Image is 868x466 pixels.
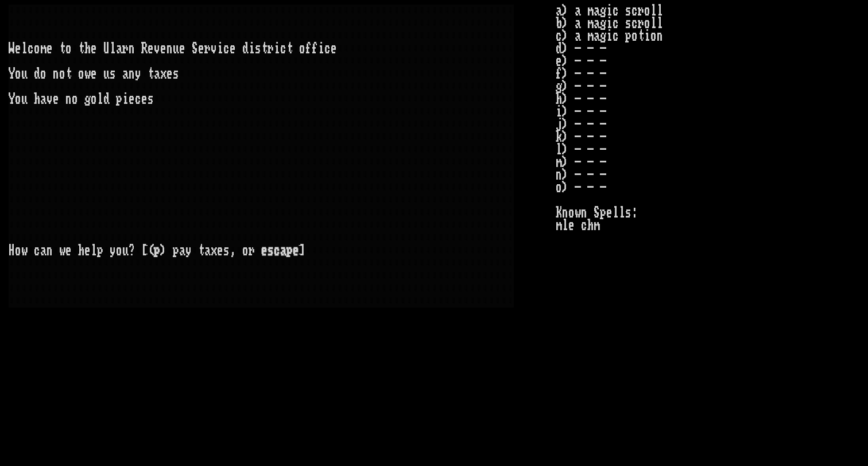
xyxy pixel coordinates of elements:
[84,68,91,80] div: w
[166,42,173,55] div: n
[299,42,305,55] div: o
[65,244,72,257] div: e
[274,42,280,55] div: i
[268,42,274,55] div: r
[91,42,97,55] div: e
[9,42,15,55] div: W
[148,42,154,55] div: e
[21,42,28,55] div: l
[78,68,84,80] div: o
[65,42,72,55] div: o
[204,42,211,55] div: r
[34,68,40,80] div: d
[110,68,116,80] div: s
[179,244,185,257] div: a
[116,93,122,106] div: p
[46,93,53,106] div: v
[59,68,65,80] div: o
[84,93,91,106] div: g
[324,42,331,55] div: c
[286,42,293,55] div: t
[9,244,15,257] div: H
[223,42,230,55] div: c
[122,244,129,257] div: u
[160,244,166,257] div: )
[34,244,40,257] div: c
[179,42,185,55] div: e
[110,42,116,55] div: l
[15,93,21,106] div: o
[84,244,91,257] div: e
[141,244,148,257] div: [
[78,244,84,257] div: h
[173,244,179,257] div: p
[154,244,160,257] div: p
[255,42,261,55] div: s
[154,68,160,80] div: a
[148,244,154,257] div: (
[103,68,110,80] div: u
[78,42,84,55] div: t
[293,244,299,257] div: e
[116,42,122,55] div: a
[15,42,21,55] div: e
[21,93,28,106] div: u
[556,5,859,442] stats: a) a magic scroll b) a magic scroll c) a magic potion d) - - - e) - - - f) - - - g) - - - h) - - ...
[135,93,141,106] div: c
[217,42,223,55] div: i
[204,244,211,257] div: a
[166,68,173,80] div: e
[148,68,154,80] div: t
[40,93,46,106] div: a
[223,244,230,257] div: s
[91,68,97,80] div: e
[9,93,15,106] div: Y
[15,244,21,257] div: o
[211,244,217,257] div: x
[280,42,286,55] div: c
[261,244,268,257] div: e
[53,93,59,106] div: e
[91,93,97,106] div: o
[110,244,116,257] div: y
[280,244,286,257] div: a
[53,68,59,80] div: n
[65,68,72,80] div: t
[198,244,204,257] div: t
[97,93,103,106] div: l
[274,244,280,257] div: c
[91,244,97,257] div: l
[40,42,46,55] div: m
[129,42,135,55] div: n
[34,42,40,55] div: o
[122,93,129,106] div: i
[242,42,249,55] div: d
[40,68,46,80] div: o
[40,244,46,257] div: a
[122,42,129,55] div: r
[46,244,53,257] div: n
[261,42,268,55] div: t
[116,244,122,257] div: o
[15,68,21,80] div: o
[312,42,318,55] div: f
[173,42,179,55] div: u
[59,42,65,55] div: t
[135,68,141,80] div: y
[65,93,72,106] div: n
[242,244,249,257] div: o
[318,42,324,55] div: i
[211,42,217,55] div: v
[103,42,110,55] div: U
[21,68,28,80] div: u
[305,42,312,55] div: f
[28,42,34,55] div: c
[148,93,154,106] div: s
[185,244,192,257] div: y
[129,93,135,106] div: e
[192,42,198,55] div: S
[268,244,274,257] div: s
[154,42,160,55] div: v
[72,93,78,106] div: o
[141,42,148,55] div: R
